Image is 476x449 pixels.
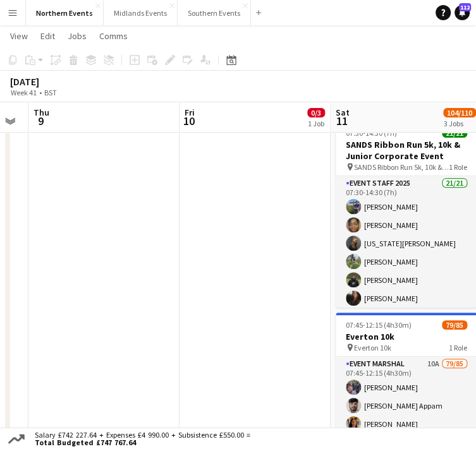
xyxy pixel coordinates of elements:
[442,320,467,330] span: 79/85
[63,28,92,44] a: Jobs
[442,128,467,138] span: 21/21
[44,88,57,97] div: BST
[10,30,28,42] span: View
[443,108,476,117] span: 104/110
[99,30,128,42] span: Comms
[354,162,449,172] span: SANDS Ribbon Run 5k, 10k & Junior Corporate Event
[34,107,49,118] span: Thu
[185,107,195,118] span: Fri
[346,128,397,138] span: 07:30-14:30 (7h)
[307,108,325,117] span: 0/3
[178,1,251,25] button: Southern Events
[336,107,350,118] span: Sat
[5,28,33,44] a: View
[26,1,104,25] button: Northern Events
[94,28,133,44] a: Comms
[8,88,39,97] span: Week 41
[449,162,467,172] span: 1 Role
[35,439,250,446] span: Total Budgeted £747 767.64
[35,28,60,44] a: Edit
[449,343,467,352] span: 1 Role
[10,75,86,88] div: [DATE]
[459,3,471,11] span: 112
[27,431,253,446] div: Salary £742 227.64 + Expenses £4 990.00 + Subsistence £550.00 =
[40,30,55,42] span: Edit
[32,114,49,128] span: 9
[104,1,178,25] button: Midlands Events
[444,119,475,128] div: 3 Jobs
[455,5,470,20] a: 112
[354,343,391,352] span: Everton 10k
[68,30,87,42] span: Jobs
[346,320,412,330] span: 07:45-12:15 (4h30m)
[308,119,324,128] div: 1 Job
[334,114,350,128] span: 11
[183,114,195,128] span: 10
